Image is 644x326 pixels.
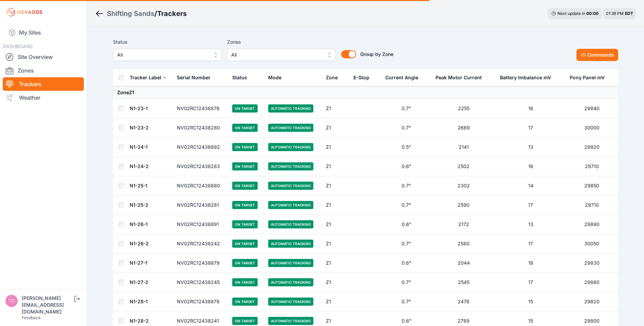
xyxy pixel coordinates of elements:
td: 2141 [431,138,496,157]
td: 29850 [566,176,618,196]
span: On Target [232,240,258,248]
td: 14 [496,176,566,196]
a: N1-25-1 [130,183,147,188]
td: 16 [496,99,566,118]
a: My Sites [3,24,84,41]
td: Z1 [322,176,349,196]
span: On Target [232,182,258,190]
td: NV02RC12438879 [173,253,228,273]
span: On Target [232,104,258,113]
a: Trackers [3,77,84,91]
span: 01:39 PM [606,11,624,16]
td: 17 [496,234,566,253]
button: Current Angle [385,69,424,86]
td: 29880 [566,273,618,292]
div: Serial Number [177,74,210,81]
td: 2545 [431,273,496,292]
a: Weather [3,91,84,104]
h3: Trackers [157,9,187,18]
td: 30000 [566,118,618,138]
span: Automatic Tracking [268,317,313,325]
div: Status [232,74,247,81]
button: Status [232,69,253,86]
button: Zone [326,69,343,86]
td: 2255 [431,99,496,118]
button: Peak Motor Current [436,69,487,86]
td: NV02RC12438281 [173,196,228,215]
td: 2476 [431,292,496,311]
td: 13 [496,215,566,234]
span: On Target [232,201,258,209]
span: Automatic Tracking [268,278,313,286]
span: Group by Zone [360,51,393,57]
button: All [227,49,336,61]
td: 2669 [431,118,496,138]
div: Battery Imbalance mV [500,74,551,81]
td: 2502 [431,157,496,176]
td: 0.6° [381,157,431,176]
span: On Target [232,317,258,325]
td: NV02RC12438242 [173,234,228,253]
span: On Target [232,124,258,132]
td: 0.7° [381,292,431,311]
span: All [117,51,208,59]
div: [PERSON_NAME][EMAIL_ADDRESS][DOMAIN_NAME] [22,295,73,315]
div: Mode [268,74,281,81]
td: Z1 [322,99,349,118]
a: Feedback [22,315,41,320]
td: 0.7° [381,99,431,118]
button: Battery Imbalance mV [500,69,556,86]
span: Automatic Tracking [268,201,313,209]
span: Automatic Tracking [268,124,313,132]
span: On Target [232,278,258,286]
td: NV02RC12438878 [173,292,228,311]
a: N1-24-1 [130,144,148,150]
td: 29920 [566,138,618,157]
div: Current Angle [385,74,418,81]
td: Z1 [322,196,349,215]
td: 0.7° [381,273,431,292]
td: 29830 [566,253,618,273]
div: Shifting Sands [107,9,154,18]
span: On Target [232,259,258,267]
td: 0.7° [381,176,431,196]
td: NV02RC12438280 [173,118,228,138]
span: Automatic Tracking [268,259,313,267]
div: Tracker Label [130,74,161,81]
span: On Target [232,220,258,228]
td: 29890 [566,215,618,234]
a: N1-28-1 [130,299,148,304]
span: On Target [232,162,258,170]
a: Site Overview [3,50,84,64]
td: 0.7° [381,118,431,138]
td: 16 [496,157,566,176]
span: All [231,51,322,59]
span: Automatic Tracking [268,182,313,190]
a: Zones [3,64,84,77]
button: Serial Number [177,69,216,86]
button: Mode [268,69,287,86]
img: tom.root@energixrenewables.com [5,295,18,307]
td: 0.5° [381,138,431,157]
button: Pony Panel mV [570,69,610,86]
a: N1-28-2 [130,318,149,324]
td: NV02RC12438245 [173,273,228,292]
a: N1-26-1 [130,221,148,227]
td: 29710 [566,196,618,215]
td: 13 [496,138,566,157]
span: Automatic Tracking [268,220,313,228]
span: / [154,9,157,18]
div: 00 : 00 [586,11,599,16]
button: E-Stop [353,69,375,86]
td: 2302 [431,176,496,196]
td: 29840 [566,99,618,118]
span: DASHBOARD [3,43,33,49]
span: Automatic Tracking [268,162,313,170]
span: On Target [232,143,258,151]
td: Z1 [322,138,349,157]
td: NV02RC12438880 [173,176,228,196]
span: EDT [625,11,633,16]
td: 2580 [431,234,496,253]
span: Next update in [557,11,585,16]
a: N1-27-2 [130,279,148,285]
